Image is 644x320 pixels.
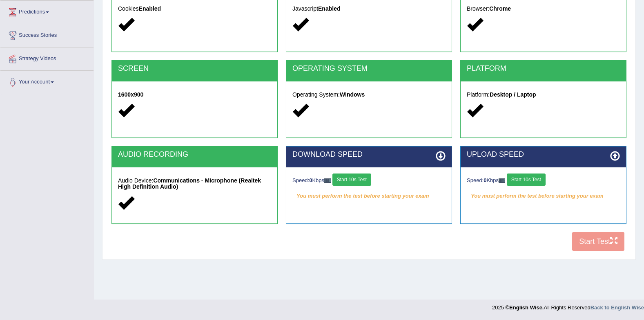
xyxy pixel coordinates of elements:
[309,177,312,183] strong: 0
[292,65,446,73] h2: OPERATING SYSTEM
[139,5,161,12] strong: Enabled
[118,177,261,190] strong: Communications - Microphone (Realtek High Definition Audio)
[118,91,143,98] strong: 1600x900
[490,91,536,98] strong: Desktop / Laptop
[0,1,94,21] a: Predictions
[489,5,511,12] strong: Chrome
[292,92,446,98] h5: Operating System:
[467,190,620,202] em: You must perform the test before starting your exam
[484,177,486,183] strong: 0
[118,6,271,12] h5: Cookies
[492,300,644,311] div: 2025 © All Rights Reserved
[0,24,94,45] a: Success Stories
[118,65,271,73] h2: SCREEN
[0,71,94,91] a: Your Account
[507,174,546,186] button: Start 10s Test
[591,304,644,311] a: Back to English Wise
[292,190,446,202] em: You must perform the test before starting your exam
[324,178,331,183] img: ajax-loader-fb-connection.gif
[318,5,340,12] strong: Enabled
[0,47,94,68] a: Strategy Videos
[467,92,620,98] h5: Platform:
[340,91,365,98] strong: Windows
[332,174,371,186] button: Start 10s Test
[292,151,446,159] h2: DOWNLOAD SPEED
[509,304,544,311] strong: English Wise.
[467,151,620,159] h2: UPLOAD SPEED
[467,65,620,73] h2: PLATFORM
[467,174,620,188] div: Speed: Kbps
[292,174,446,188] div: Speed: Kbps
[292,6,446,12] h5: Javascript
[467,6,620,12] h5: Browser:
[499,178,505,183] img: ajax-loader-fb-connection.gif
[118,178,271,190] h5: Audio Device:
[118,151,271,159] h2: AUDIO RECORDING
